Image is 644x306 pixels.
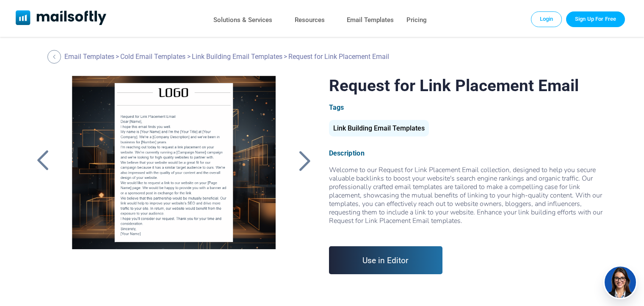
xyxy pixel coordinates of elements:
div: Tags [329,103,612,111]
a: Solutions & Services [213,14,272,26]
a: Login [531,11,562,27]
a: Resources [295,14,325,26]
a: Back [47,50,63,64]
a: Email Templates [64,53,114,61]
a: Email Templates [347,14,394,26]
a: Request for Link Placement Email [61,76,287,288]
a: Pricing [406,14,427,26]
a: Mailsoftly [16,10,107,27]
a: Trial [566,11,625,27]
a: Link Building Email Templates [192,53,282,61]
h1: Request for Link Placement Email [329,76,612,95]
a: Back [32,150,53,172]
a: Use in Editor [329,246,443,274]
a: Cold Email Templates [120,53,185,61]
span: Welcome to our Request for Link Placement Email collection, designed to help you secure valuable ... [329,165,612,234]
a: Back [294,150,315,172]
a: Link Building Email Templates [329,128,429,131]
div: Description [329,149,612,157]
div: Link Building Email Templates [329,120,429,136]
